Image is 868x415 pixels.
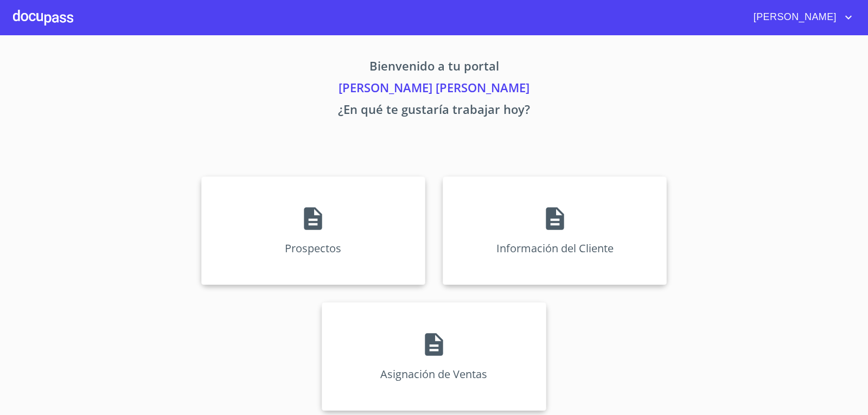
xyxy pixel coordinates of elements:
[100,57,768,79] p: Bienvenido a tu portal
[285,241,341,256] p: Prospectos
[100,79,768,100] p: [PERSON_NAME] [PERSON_NAME]
[745,9,855,26] button: account of current user
[496,241,614,256] p: Información del Cliente
[100,100,768,122] p: ¿En qué te gustaría trabajar hoy?
[745,9,842,26] span: [PERSON_NAME]
[380,367,487,381] p: Asignación de Ventas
